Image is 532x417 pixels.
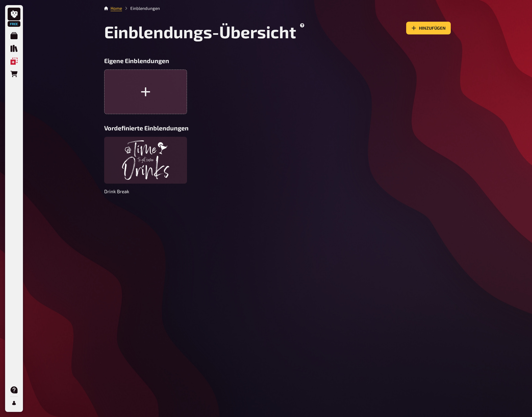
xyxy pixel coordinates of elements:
h1: Einblendungs-Übersicht [104,22,306,42]
h3: Eigene Einblendungen [104,57,451,64]
li: Home [111,5,122,11]
li: Einblendungen [122,5,160,11]
span: Drink Break [104,186,187,196]
button: Hinzufügen [406,22,451,34]
span: Free [8,22,20,26]
h3: Vordefinierte Einblendungen [104,124,451,132]
div: Drink Break [104,137,187,183]
a: Home [111,6,122,11]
